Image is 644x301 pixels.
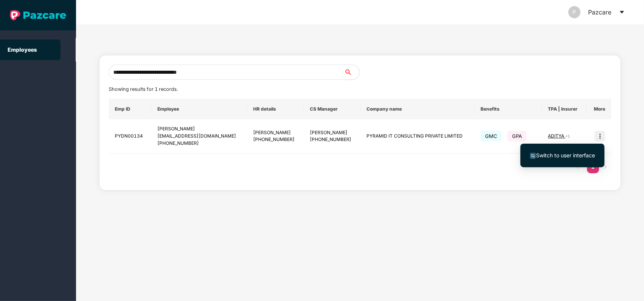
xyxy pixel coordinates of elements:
td: PYRAMID IT CONSULTING PRIVATE LIMITED [360,119,475,154]
th: CS Manager [304,99,360,119]
span: GPA [508,131,527,141]
th: TPA | Insurer [542,99,586,119]
div: [PERSON_NAME] [157,125,241,133]
div: [PHONE_NUMBER] [157,140,241,147]
span: Showing results for 1 records. [109,86,178,92]
div: [PERSON_NAME] [253,129,298,136]
a: Employees [8,46,37,53]
span: ADITYA [548,133,566,139]
th: Company name [360,99,475,119]
span: Switch to user interface [536,152,595,158]
span: caret-down [619,9,625,15]
span: search [344,69,359,75]
div: [PHONE_NUMBER] [310,136,354,143]
img: icon [595,131,605,141]
div: [EMAIL_ADDRESS][DOMAIN_NAME] [157,133,241,140]
th: Employee [151,99,247,119]
div: [PERSON_NAME] [310,129,354,136]
th: More [586,99,611,119]
span: P [573,6,576,18]
th: Emp ID [109,99,151,119]
th: HR details [247,99,304,119]
img: svg+xml;base64,PHN2ZyB4bWxucz0iaHR0cDovL3d3dy53My5vcmcvMjAwMC9zdmciIHdpZHRoPSIxNiIgaGVpZ2h0PSIxNi... [530,153,536,159]
span: right [603,165,608,169]
button: search [344,65,360,80]
td: PYDN00134 [109,119,151,154]
span: GMC [481,131,502,141]
li: Next Page [599,161,611,173]
span: + 1 [566,134,570,138]
th: Benefits [474,99,542,119]
div: [PHONE_NUMBER] [253,136,298,143]
button: right [599,161,611,173]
